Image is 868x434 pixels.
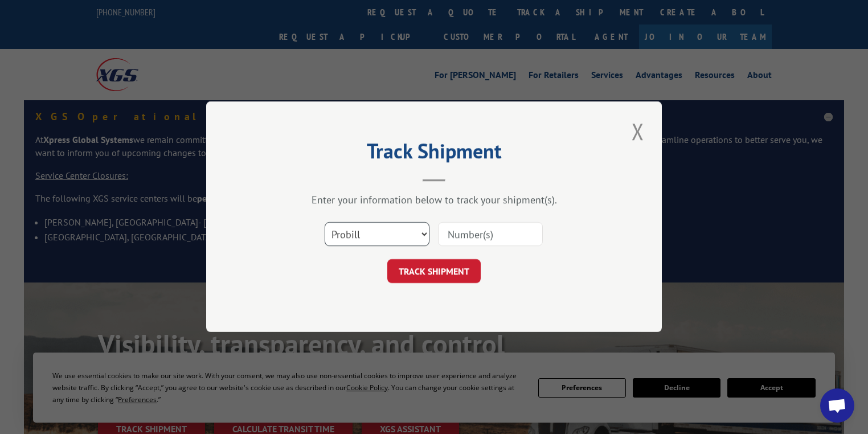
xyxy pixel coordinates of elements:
[820,388,854,423] a: Open chat
[263,143,605,165] h2: Track Shipment
[387,260,481,284] button: TRACK SHIPMENT
[263,194,605,207] div: Enter your information below to track your shipment(s).
[628,116,648,147] button: Close modal
[438,223,543,247] input: Number(s)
